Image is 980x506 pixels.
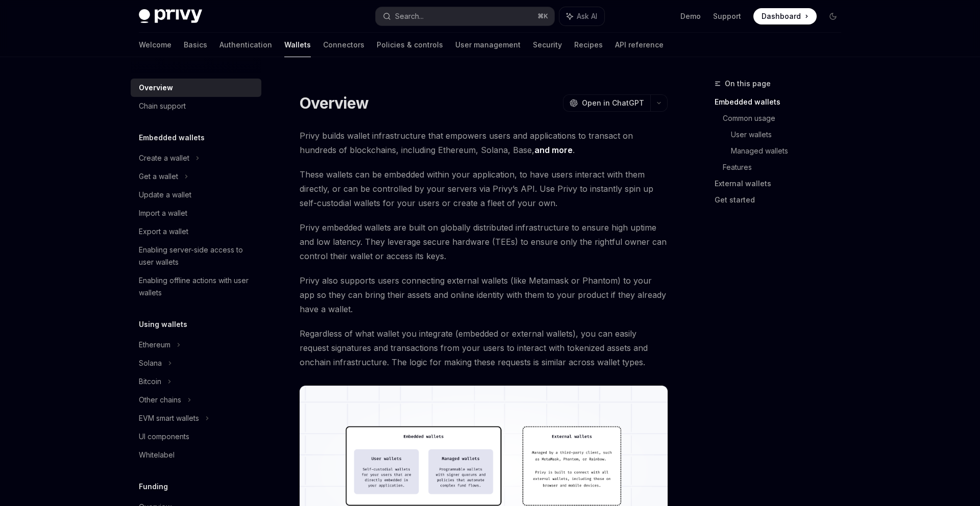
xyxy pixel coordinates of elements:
[219,33,272,57] a: Authentication
[131,186,261,204] a: Update a wallet
[139,9,202,23] img: dark logo
[723,110,849,127] a: Common usage
[300,220,668,263] span: Privy embedded wallets are built on globally distributed infrastructure to ensure high uptime and...
[131,271,261,302] a: Enabling offline actions with user wallets
[715,192,849,208] a: Get started
[131,427,261,446] a: UI components
[582,98,644,108] span: Open in ChatGPT
[723,159,849,175] a: Features
[139,318,187,331] h5: Using wallets
[139,244,255,268] div: Enabling server-side access to user wallets
[715,94,849,110] a: Embedded wallets
[139,132,205,144] h5: Embedded wallets
[323,33,364,57] a: Connectors
[395,10,424,22] div: Search...
[455,33,521,57] a: User management
[533,33,562,57] a: Security
[139,375,161,388] div: Bitcoin
[762,11,801,21] span: Dashboard
[577,11,597,21] span: Ask AI
[139,170,178,183] div: Get a wallet
[139,207,187,219] div: Import a wallet
[725,78,771,90] span: On this page
[131,446,261,464] a: Whitelabel
[300,273,668,316] span: Privy also supports users connecting external wallets (like Metamask or Phantom) to your app so t...
[139,100,186,112] div: Chain support
[537,12,548,20] span: ⌘ K
[753,8,817,24] a: Dashboard
[534,145,573,156] a: and more
[131,204,261,222] a: Import a wallet
[131,97,261,115] a: Chain support
[731,143,849,159] a: Managed wallets
[377,33,443,57] a: Policies & controls
[139,394,181,406] div: Other chains
[139,274,255,299] div: Enabling offline actions with user wallets
[131,79,261,97] a: Overview
[376,7,554,26] button: Search...⌘K
[300,326,668,369] span: Regardless of what wallet you integrate (embedded or external wallets), you can easily request si...
[139,189,191,201] div: Update a wallet
[139,82,173,94] div: Overview
[139,339,170,351] div: Ethereum
[574,33,603,57] a: Recipes
[139,357,162,369] div: Solana
[680,11,701,21] a: Demo
[559,7,604,26] button: Ask AI
[139,480,168,493] h5: Funding
[300,94,369,112] h1: Overview
[563,94,650,112] button: Open in ChatGPT
[300,167,668,210] span: These wallets can be embedded within your application, to have users interact with them directly,...
[131,241,261,271] a: Enabling server-side access to user wallets
[713,11,741,21] a: Support
[284,33,311,57] a: Wallets
[731,127,849,143] a: User wallets
[300,129,668,157] span: Privy builds wallet infrastructure that empowers users and applications to transact on hundreds o...
[615,33,664,57] a: API reference
[139,33,171,57] a: Welcome
[139,412,199,424] div: EVM smart wallets
[715,175,849,192] a: External wallets
[131,222,261,241] a: Export a wallet
[139,431,189,443] div: UI components
[184,33,207,57] a: Basics
[139,449,175,461] div: Whitelabel
[139,152,189,164] div: Create a wallet
[139,225,188,238] div: Export a wallet
[825,8,841,24] button: Toggle dark mode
